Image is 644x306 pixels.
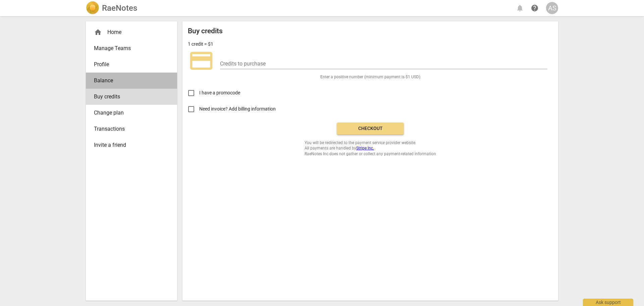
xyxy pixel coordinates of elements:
div: Home [86,24,177,40]
div: Home [94,28,164,36]
span: Enter a positive number (minimum payment is $1 USD) [320,74,420,80]
span: Manage Teams [94,44,164,52]
a: LogoRaeNotes [86,1,137,15]
span: Balance [94,77,164,85]
p: 1 credit = $1 [188,41,213,48]
span: Invite a friend [94,141,164,149]
h2: Buy credits [188,27,223,35]
a: Transactions [86,121,177,137]
h2: RaeNotes [102,3,137,13]
a: Invite a friend [86,137,177,153]
button: Checkout [337,123,404,135]
span: help [531,4,539,12]
a: Stripe Inc. [356,146,374,150]
div: Ask support [583,299,633,306]
a: Help [529,2,541,14]
span: Transactions [94,125,164,133]
span: home [94,28,102,36]
span: You will be redirected to the payment service provider website. All payments are handled by RaeNo... [305,140,436,157]
span: Need invoice? Add billing information [199,105,277,113]
a: Balance [86,73,177,89]
span: credit_card [188,47,215,74]
span: I have a promocode [199,89,240,96]
a: Profile [86,56,177,73]
button: AS [546,2,558,14]
a: Buy credits [86,89,177,105]
span: Change plan [94,109,164,117]
span: Buy credits [94,93,164,101]
a: Change plan [86,105,177,121]
img: Logo [86,1,99,15]
span: Checkout [342,125,398,132]
span: Profile [94,60,164,69]
a: Manage Teams [86,40,177,56]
